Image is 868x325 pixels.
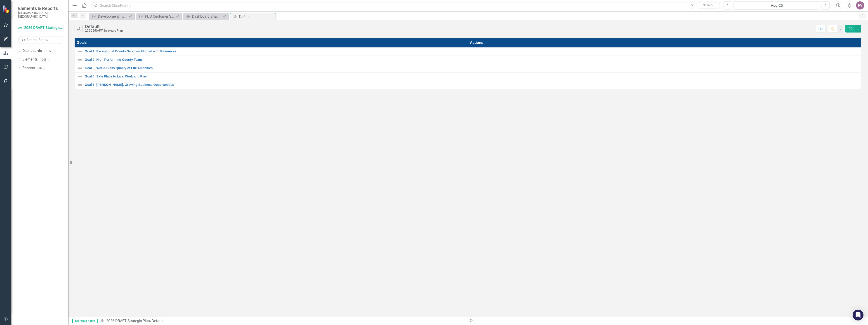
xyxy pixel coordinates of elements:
[75,81,468,89] td: Double-Click to Edit Right Click for Context Menu
[85,24,123,29] div: Default
[22,48,42,54] a: Dashboards
[75,64,468,72] td: Double-Click to Edit Right Click for Context Menu
[184,14,222,19] a: Dashboard Snapshot
[856,1,864,9] button: RV
[22,65,35,71] a: Reports
[85,75,466,78] a: Goal 4: Safe Place to Live, Work and Play
[733,1,820,9] button: Aug-25
[703,3,713,7] span: Search
[75,72,468,81] td: Double-Click to Edit Right Click for Context Menu
[85,29,123,32] div: 2026 DRAFT Strategic Plan
[735,3,818,8] div: Aug-25
[90,14,128,19] a: Development Trends
[145,14,175,19] div: PDS Customer Service (Copy) w/ Accela
[152,319,163,323] div: Default
[239,14,274,20] div: Default
[75,56,468,64] td: Double-Click to Edit Right Click for Context Menu
[106,319,150,323] a: 2026 DRAFT Strategic Plan
[37,66,45,70] div: 82
[92,2,720,9] input: Search ClearPoint...
[85,66,466,70] a: Goal 3: World-Class Quality of Life Amenities
[75,47,468,56] td: Double-Click to Edit Right Click for Context Menu
[85,83,466,87] a: Goal 5: [PERSON_NAME], Growing Business Opportunities
[18,11,63,19] small: [GEOGRAPHIC_DATA], [GEOGRAPHIC_DATA]
[77,65,83,71] img: Not Defined
[85,50,466,53] a: Goal 1: Exceptional County Services Aligned with Resources
[100,318,465,324] div: »
[77,49,83,54] img: Not Defined
[192,14,222,19] div: Dashboard Snapshot
[853,310,863,320] div: Open Intercom Messenger
[18,6,63,11] span: Elements & Reports
[40,58,49,61] div: 608
[77,57,83,63] img: Not Defined
[2,5,10,13] img: ClearPoint Strategy
[696,2,719,9] button: Search
[18,36,63,44] input: Search Below...
[77,82,83,88] img: Not Defined
[22,57,38,62] a: Elements
[18,25,63,30] a: 2026 DRAFT Strategic Plan
[77,74,83,79] img: Not Defined
[137,14,175,19] a: PDS Customer Service (Copy) w/ Accela
[98,14,128,19] div: Development Trends
[72,319,98,323] span: Scorecard Admin
[85,58,466,61] a: Goal 2: High Performing County Team
[44,49,53,53] div: 105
